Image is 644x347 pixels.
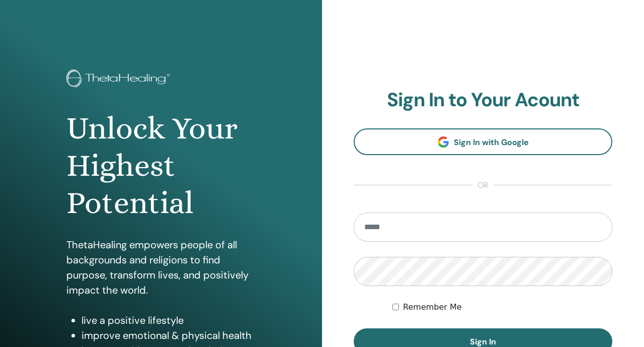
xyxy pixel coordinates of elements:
[66,110,256,222] h1: Unlock Your Highest Potential
[82,313,256,328] li: live a positive lifestyle
[403,301,462,313] label: Remember Me
[472,179,494,191] span: or
[470,336,496,347] span: Sign In
[454,137,529,148] span: Sign In with Google
[82,328,256,343] li: improve emotional & physical health
[354,89,612,112] h2: Sign In to Your Acount
[392,301,612,313] div: Keep me authenticated indefinitely or until I manually logout
[354,128,612,155] a: Sign In with Google
[66,237,256,298] p: ThetaHealing empowers people of all backgrounds and religions to find purpose, transform lives, a...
